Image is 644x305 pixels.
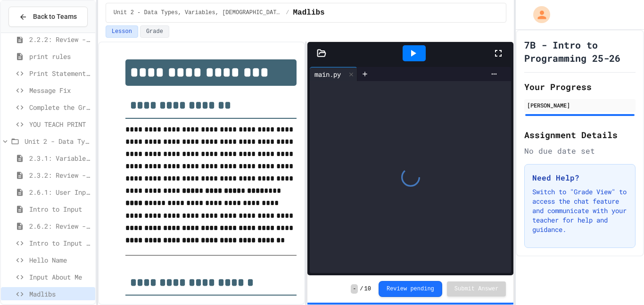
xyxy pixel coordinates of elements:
[524,38,636,65] h1: 7B - Intro to Programming 25-26
[29,153,91,163] span: 2.3.1: Variables and Data Types
[310,69,346,79] div: main.py
[29,85,91,95] span: Message Fix
[33,12,77,22] span: Back to Teams
[524,80,636,93] h2: Your Progress
[29,51,91,61] span: print rules
[524,145,636,157] div: No due date set
[351,284,358,294] span: -
[29,170,91,180] span: 2.3.2: Review - Variables and Data Types
[29,102,91,112] span: Complete the Greeting
[29,238,91,248] span: Intro to Input Exercise
[532,172,627,183] h3: Need Help?
[524,128,636,141] h2: Assignment Details
[523,4,553,25] div: My Account
[29,289,91,299] span: Madlibs
[360,285,363,293] span: /
[29,68,91,78] span: Print Statement Repair
[286,9,289,16] span: /
[140,25,169,38] button: Grade
[29,255,91,265] span: Hello Name
[29,119,91,129] span: YOU TEACH PRINT
[29,272,91,282] span: Input About Me
[527,101,633,109] div: [PERSON_NAME]
[29,221,91,231] span: 2.6.2: Review - User Input
[310,67,357,81] div: main.py
[25,136,91,146] span: Unit 2 - Data Types, Variables, [DEMOGRAPHIC_DATA]
[532,187,627,234] p: Switch to "Grade View" to access the chat feature and communicate with your teacher for help and ...
[364,285,371,293] span: 10
[106,25,138,38] button: Lesson
[454,285,499,293] span: Submit Answer
[29,187,91,197] span: 2.6.1: User Input
[114,9,282,16] span: Unit 2 - Data Types, Variables, [DEMOGRAPHIC_DATA]
[8,7,88,27] button: Back to Teams
[29,34,91,44] span: 2.2.2: Review - Hello, World!
[447,281,506,297] button: Submit Answer
[29,204,91,214] span: Intro to Input
[379,281,442,297] button: Review pending
[293,7,324,18] span: Madlibs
